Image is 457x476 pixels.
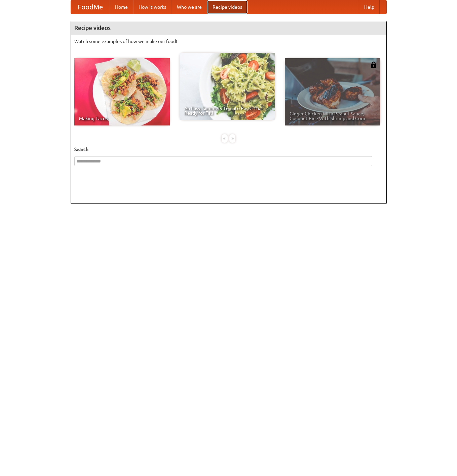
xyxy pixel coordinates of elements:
a: How it works [133,0,172,14]
a: Who we are [172,0,207,14]
span: An Easy, Summery Tomato Pasta That's Ready for Fall [184,106,270,115]
a: Help [359,0,380,14]
a: An Easy, Summery Tomato Pasta That's Ready for Fall [180,53,275,120]
p: Watch some examples of how we make our food! [74,38,383,45]
h5: Search [74,146,383,153]
div: « [222,134,228,143]
a: FoodMe [71,0,110,14]
h4: Recipe videos [71,21,386,35]
img: 483408.png [370,62,377,68]
div: » [229,134,235,143]
a: Home [110,0,133,14]
a: Making Tacos [74,58,170,125]
span: Making Tacos [79,116,165,121]
a: Recipe videos [207,0,247,14]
